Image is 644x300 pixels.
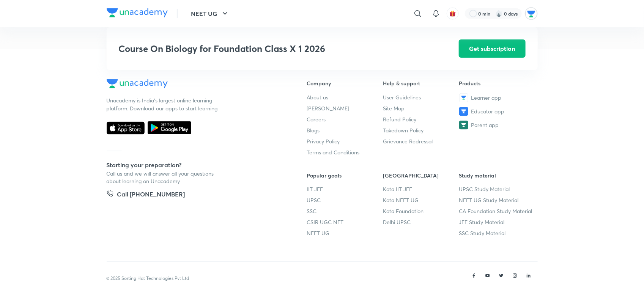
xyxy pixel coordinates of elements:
img: avatar [449,10,456,17]
button: Get subscription [459,39,526,58]
a: Takedown Policy [383,126,459,134]
a: Grievance Redressal [383,137,459,145]
a: Delhi UPSC [383,218,459,226]
a: Kota Foundation [383,207,459,215]
p: © 2025 Sorting Hat Technologies Pvt Ltd [107,275,189,282]
a: Company Logo [107,79,283,90]
a: SSC [307,207,383,215]
a: CA Foundation Study Material [459,207,535,215]
img: Learner app [459,93,468,102]
span: Learner app [471,94,502,102]
a: Parent app [459,121,535,130]
a: Kota IIT JEE [383,185,459,193]
h6: Study material [459,171,535,179]
a: Blogs [307,126,383,134]
a: Privacy Policy [307,137,383,145]
img: Company Logo [107,8,168,17]
button: NEET UG [187,6,234,21]
a: SSC Study Material [459,229,535,237]
a: Refund Policy [383,115,459,123]
img: Company Logo [107,79,168,88]
a: About us [307,93,383,101]
a: Learner app [459,93,535,102]
img: Parent app [459,121,468,130]
a: Kota NEET UG [383,196,459,204]
h6: [GEOGRAPHIC_DATA] [383,171,459,179]
a: [PERSON_NAME] [307,104,383,112]
a: User Guidelines [383,93,459,101]
a: NEET UG [307,229,383,237]
a: Terms and Conditions [307,148,383,156]
a: IIT JEE [307,185,383,193]
h3: Course On Biology for Foundation Class X 1 2026 [119,43,416,54]
a: NEET UG Study Material [459,196,535,204]
a: Educator app [459,107,535,116]
img: streak [495,10,503,17]
a: Company Logo [107,8,168,19]
a: Site Map [383,104,459,112]
span: Parent app [471,121,499,129]
a: UPSC Study Material [459,185,535,193]
h5: Call [PHONE_NUMBER] [117,190,185,201]
a: UPSC [307,196,383,204]
img: Educator app [459,107,468,116]
h5: Starting your preparation? [107,160,283,170]
h6: Company [307,79,383,87]
h6: Products [459,79,535,87]
img: Unacademy Jodhpur [525,7,538,20]
h6: Help & support [383,79,459,87]
button: avatar [447,8,459,20]
p: Unacademy is India’s largest online learning platform. Download our apps to start learning [107,96,220,112]
h6: Popular goals [307,171,383,179]
a: CSIR UGC NET [307,218,383,226]
span: Educator app [471,107,505,115]
a: Call [PHONE_NUMBER] [107,190,185,201]
a: JEE Study Material [459,218,535,226]
p: Call us and we will answer all your questions about learning on Unacademy [107,170,220,185]
span: Careers [307,115,326,123]
a: Careers [307,115,383,123]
